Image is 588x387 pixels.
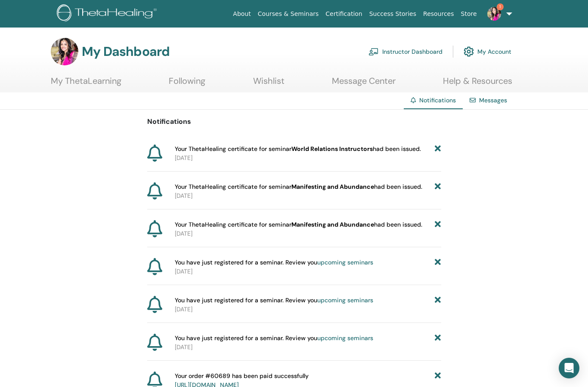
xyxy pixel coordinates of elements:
[559,358,579,378] div: Open Intercom Messenger
[464,44,474,59] img: cog.svg
[175,343,441,352] p: [DATE]
[368,48,379,55] img: chalkboard-teacher.svg
[317,258,373,266] a: upcoming seminars
[368,42,443,61] a: Instructor Dashboard
[254,6,322,22] a: Courses & Seminars
[147,117,441,127] p: Notifications
[420,6,458,22] a: Resources
[291,183,374,190] b: Manifesting and Abundance
[322,6,365,22] a: Certification
[175,305,441,314] p: [DATE]
[419,96,456,104] span: Notifications
[479,96,507,104] a: Messages
[169,76,205,92] a: Following
[487,7,501,21] img: default.jpg
[317,296,373,304] a: upcoming seminars
[175,334,373,343] span: You have just registered for a seminar. Review you
[175,296,373,305] span: You have just registered for a seminar. Review you
[175,154,441,163] p: [DATE]
[458,6,480,22] a: Store
[175,229,441,238] p: [DATE]
[464,42,511,61] a: My Account
[175,182,422,191] span: Your ThetaHealing certificate for seminar had been issued.
[443,76,512,92] a: Help & Resources
[229,6,254,22] a: About
[291,221,374,228] b: Manifesting and Abundance
[175,267,441,276] p: [DATE]
[51,38,78,65] img: default.jpg
[317,334,373,342] a: upcoming seminars
[175,258,373,267] span: You have just registered for a seminar. Review you
[175,144,421,154] span: Your ThetaHealing certificate for seminar had been issued.
[175,191,441,200] p: [DATE]
[291,145,373,153] b: World Relations Instructors
[253,76,285,92] a: Wishlist
[175,220,422,229] span: Your ThetaHealing certificate for seminar had been issued.
[497,3,504,10] span: 1
[51,76,121,92] a: My ThetaLearning
[366,6,420,22] a: Success Stories
[57,4,160,24] img: logo.png
[82,44,170,59] h3: My Dashboard
[332,76,396,92] a: Message Center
